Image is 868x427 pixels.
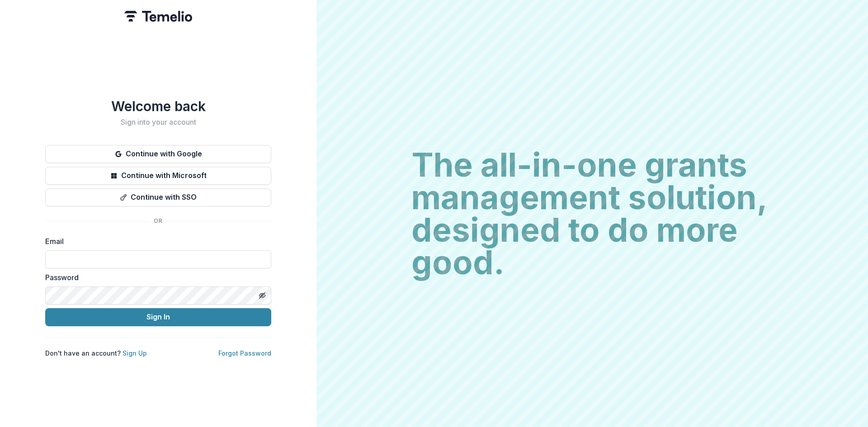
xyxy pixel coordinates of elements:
button: Continue with Google [45,145,271,163]
label: Password [45,272,266,283]
h1: Welcome back [45,98,271,114]
button: Continue with Microsoft [45,167,271,185]
h2: Sign into your account [45,118,271,127]
button: Continue with SSO [45,188,271,206]
label: Email [45,236,266,247]
p: Don't have an account? [45,348,147,358]
a: Forgot Password [218,349,271,357]
button: Toggle password visibility [255,288,269,303]
img: Temelio [124,11,192,22]
a: Sign Up [123,349,147,357]
button: Sign In [45,308,271,326]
